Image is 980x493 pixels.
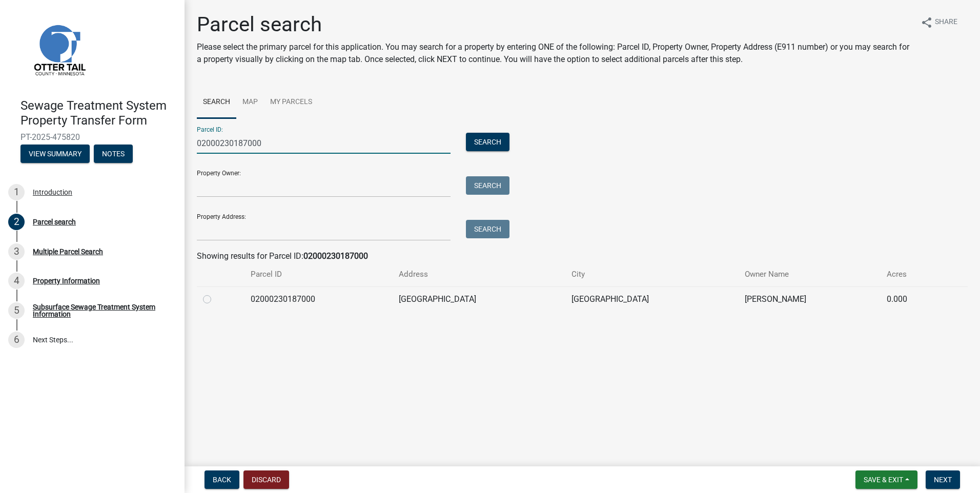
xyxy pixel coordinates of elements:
span: Save & Exit [864,476,903,484]
h1: Parcel search [197,12,912,37]
button: Save & Exit [855,470,917,489]
button: Search [466,176,509,195]
button: View Summary [21,145,90,163]
td: [GEOGRAPHIC_DATA] [393,286,565,312]
th: Address [393,262,565,286]
span: Next [934,476,952,484]
th: Owner Name [739,262,881,286]
button: Next [926,470,960,489]
td: [GEOGRAPHIC_DATA] [565,286,738,312]
span: PT-2025-475820 [21,132,164,142]
strong: 02000230187000 [303,251,368,261]
td: [PERSON_NAME] [739,286,881,312]
div: 4 [8,273,25,289]
div: 5 [8,302,25,319]
i: share [921,16,933,29]
a: My Parcels [264,86,318,119]
a: Search [197,86,236,119]
div: Showing results for Parcel ID: [197,250,968,262]
wm-modal-confirm: Summary [21,150,90,158]
button: Discard [243,470,289,489]
button: Search [466,220,509,238]
wm-modal-confirm: Notes [94,150,133,158]
div: 3 [8,243,25,260]
th: City [565,262,738,286]
button: Back [205,470,239,489]
h4: Sewage Treatment System Property Transfer Form [21,98,176,128]
a: Map [236,86,264,119]
div: Introduction [33,189,72,196]
th: Acres [881,262,944,286]
div: 6 [8,332,25,348]
button: Search [466,133,509,151]
button: Notes [94,145,133,163]
div: Multiple Parcel Search [33,248,103,255]
div: 1 [8,184,25,200]
button: shareShare [912,12,966,32]
span: Back [213,476,231,484]
span: Share [935,16,957,29]
td: 02000230187000 [244,286,393,312]
img: Otter Tail County, Minnesota [21,11,97,88]
div: 2 [8,214,25,230]
div: Property Information [33,277,100,284]
div: Parcel search [33,218,76,225]
div: Subsurface Sewage Treatment System Information [33,303,168,318]
p: Please select the primary parcel for this application. You may search for a property by entering ... [197,41,912,66]
td: 0.000 [881,286,944,312]
th: Parcel ID [244,262,393,286]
